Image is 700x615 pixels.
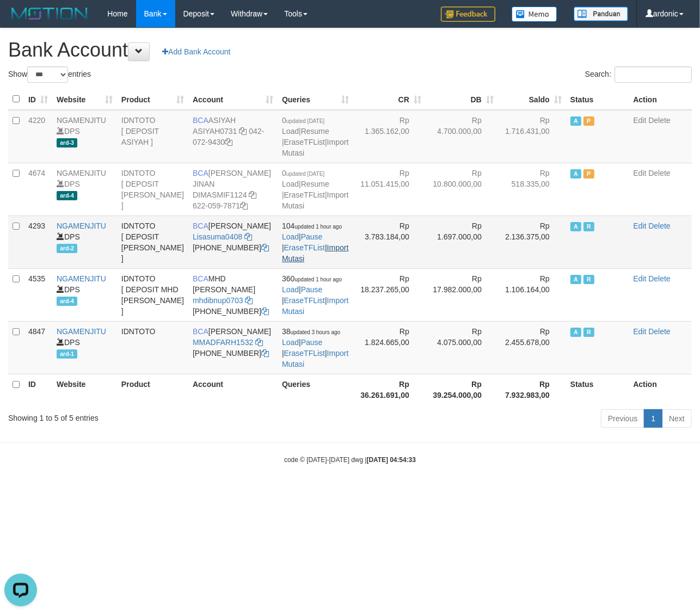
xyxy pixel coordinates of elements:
[193,127,237,136] a: ASIYAH0731
[8,66,91,83] label: Show entries
[282,138,348,157] a: Import Mutasi
[57,274,106,283] a: NGAMENJITU
[240,201,248,210] a: Copy 6220597871 to clipboard
[367,456,416,464] strong: [DATE] 04:54:33
[648,169,670,177] a: Delete
[282,180,299,188] a: Load
[584,169,594,179] span: Paused
[353,374,426,405] th: Rp 36.261.691,00
[188,321,278,374] td: [PERSON_NAME] [PHONE_NUMBER]
[353,110,426,163] td: Rp 1.365.162,00
[225,138,232,146] a: Copy 0420729430 to clipboard
[633,327,646,336] a: Edit
[239,127,247,136] a: Copy ASIYAH0731 to clipboard
[426,268,498,321] td: Rp 17.982.000,00
[245,296,253,305] a: Copy mhdibnup0703 to clipboard
[353,268,426,321] td: Rp 18.237.265,00
[629,374,692,405] th: Action
[574,7,628,21] img: panduan.png
[566,89,629,110] th: Status
[498,216,566,268] td: Rp 2.136.375,00
[282,327,348,368] span: | | |
[301,285,323,294] a: Pause
[282,232,299,241] a: Load
[294,224,342,230] span: updated 1 hour ago
[57,116,106,125] a: NGAMENJITU
[426,89,498,110] th: DB: activate to sort column ascending
[282,274,342,283] span: 360
[52,110,117,163] td: DPS
[498,374,566,405] th: Rp 7.932.983,00
[301,127,329,136] a: Resume
[301,180,329,188] a: Resume
[301,338,323,347] a: Pause
[57,169,106,177] a: NGAMENJITU
[261,307,269,316] a: Copy 6127021742 to clipboard
[570,116,581,126] span: Active
[284,190,325,199] a: EraseTFList
[284,456,416,464] small: code © [DATE]-[DATE] dwg |
[282,327,340,336] span: 38
[27,66,68,83] select: Showentries
[662,409,692,428] a: Next
[584,275,594,284] span: Running
[284,296,325,305] a: EraseTFList
[52,163,117,216] td: DPS
[282,274,348,316] span: | | |
[353,216,426,268] td: Rp 3.783.184,00
[8,39,692,61] h1: Bank Account
[353,163,426,216] td: Rp 11.051.415,00
[585,66,692,83] label: Search:
[633,222,646,230] a: Edit
[282,222,342,230] span: 104
[629,89,692,110] th: Action
[615,66,692,83] input: Search:
[57,222,106,230] a: NGAMENJITU
[155,42,237,61] a: Add Bank Account
[24,163,52,216] td: 4674
[512,7,557,22] img: Button%20Memo.svg
[284,349,325,358] a: EraseTFList
[117,110,188,163] td: IDNTOTO [ DEPOSIT ASIYAH ]
[188,163,278,216] td: [PERSON_NAME] JINAN 622-059-7871
[117,268,188,321] td: IDNTOTO [ DEPOSIT MHD [PERSON_NAME] ]
[282,190,348,210] a: Import Mutasi
[193,274,208,283] span: BCA
[57,244,77,253] span: ard-2
[52,89,117,110] th: Website: activate to sort column ascending
[57,191,77,200] span: ard-4
[426,110,498,163] td: Rp 4.700.000,00
[193,338,253,347] a: MMADFARH1532
[584,222,594,231] span: Running
[255,338,263,347] a: Copy MMADFARH1532 to clipboard
[584,116,594,126] span: Paused
[57,138,77,147] span: ard-3
[426,374,498,405] th: Rp 39.254.000,00
[566,374,629,405] th: Status
[282,243,348,263] a: Import Mutasi
[8,5,91,22] img: MOTION_logo.png
[284,138,325,146] a: EraseTFList
[193,222,208,230] span: BCA
[117,321,188,374] td: IDNTOTO
[282,296,348,316] a: Import Mutasi
[193,190,247,199] a: DIMASMIF1124
[282,222,348,263] span: | | |
[301,232,323,241] a: Pause
[498,268,566,321] td: Rp 1.106.164,00
[188,89,278,110] th: Account: activate to sort column ascending
[570,222,581,231] span: Active
[52,216,117,268] td: DPS
[498,163,566,216] td: Rp 518.335,00
[648,274,670,283] a: Delete
[286,171,324,177] span: updated [DATE]
[117,374,188,405] th: Product
[282,127,299,136] a: Load
[426,216,498,268] td: Rp 1.697.000,00
[291,329,341,335] span: updated 3 hours ago
[193,296,243,305] a: mhdibnup0703
[24,321,52,374] td: 4847
[498,89,566,110] th: Saldo: activate to sort column ascending
[278,89,353,110] th: Queries: activate to sort column ascending
[193,116,208,125] span: BCA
